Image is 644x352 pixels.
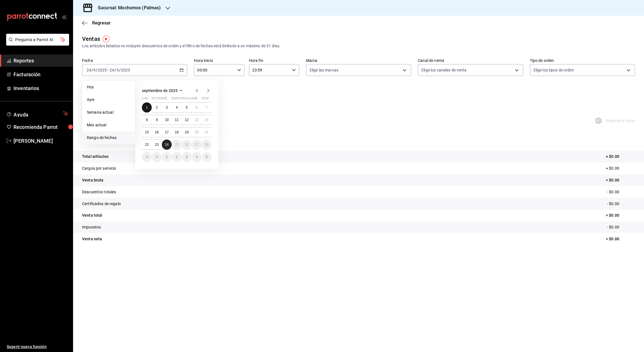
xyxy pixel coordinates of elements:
[82,154,108,160] p: Total artículos
[249,59,299,62] label: Hora fin
[13,85,39,91] font: Inventarios
[175,118,178,122] abbr: 11 de septiembre de 2025
[87,84,130,90] span: Hoy
[606,165,635,171] p: + $0.00
[165,118,169,122] abbr: 10 de septiembre de 2025
[87,135,130,141] span: Rango de fechas
[182,97,197,102] abbr: viernes
[165,130,169,134] abbr: 17 de septiembre de 2025
[606,154,635,160] p: + $0.00
[607,224,635,230] p: - $0.00
[175,143,178,147] abbr: 25 de septiembre de 2025
[182,140,192,150] button: 26 de septiembre de 2025
[142,102,152,113] button: 1 de septiembre de 2025
[172,140,182,150] button: 25 de septiembre de 2025
[82,212,102,218] p: Venta total
[185,130,189,134] abbr: 19 de septiembre de 2025
[93,5,161,11] h3: Sucursal: Mochomos (Palmas)
[194,59,244,62] label: Hora inicio
[13,138,53,144] font: [PERSON_NAME]
[13,110,61,117] span: Ayuda
[202,152,212,162] button: 5 de octubre de 2025
[165,143,169,147] abbr: 24 de septiembre de 2025
[606,236,635,242] p: = $0.00
[13,58,34,64] font: Reportes
[172,102,182,113] button: 4 de septiembre de 2025
[162,140,172,150] button: 24 de septiembre de 2025
[206,106,208,109] abbr: 7 de septiembre de 2025
[172,97,205,102] abbr: jueves
[7,344,47,349] font: Sugerir nueva función
[176,155,178,159] abbr: 2 de octubre de 2025
[108,68,109,72] span: -
[202,140,212,150] button: 28 de septiembre de 2025
[82,35,100,43] div: Ventas
[142,127,152,137] button: 15 de septiembre de 2025
[82,189,116,195] p: Descuentos totales
[4,41,69,47] a: Pregunta a Parrot AI
[162,115,172,125] button: 10 de septiembre de 2025
[186,106,188,109] abbr: 5 de septiembre de 2025
[152,102,162,113] button: 2 de septiembre de 2025
[202,102,212,113] button: 7 de septiembre de 2025
[202,97,209,102] abbr: domingo
[172,152,182,162] button: 2 de octubre de 2025
[192,152,201,162] button: 4 de octubre de 2025
[206,155,208,159] abbr: 5 de octubre de 2025
[192,127,201,137] button: 20 de septiembre de 2025
[162,127,172,137] button: 17 de septiembre de 2025
[156,118,158,122] abbr: 9 de septiembre de 2025
[192,115,201,125] button: 13 de septiembre de 2025
[152,115,162,125] button: 9 de septiembre de 2025
[196,106,198,109] abbr: 6 de septiembre de 2025
[196,155,198,159] abbr: 4 de octubre de 2025
[192,97,198,102] abbr: sábado
[145,143,149,147] abbr: 22 de septiembre de 2025
[185,143,189,147] abbr: 26 de septiembre de 2025
[82,137,635,144] p: Resumen
[202,115,212,125] button: 14 de septiembre de 2025
[155,130,158,134] abbr: 16 de septiembre de 2025
[166,155,168,159] abbr: 1 de octubre de 2025
[162,152,172,162] button: 1 de octubre de 2025
[114,68,116,72] span: /
[166,106,168,109] abbr: 3 de septiembre de 2025
[142,115,152,125] button: 8 de septiembre de 2025
[92,20,111,26] span: Regresar
[172,127,182,137] button: 18 de septiembre de 2025
[62,15,66,19] button: open_drawer_menu
[205,143,208,147] abbr: 28 de septiembre de 2025
[195,130,198,134] abbr: 20 de septiembre de 2025
[205,118,208,122] abbr: 14 de septiembre de 2025
[6,34,69,46] button: Pregunta a Parrot AI
[195,143,198,147] abbr: 27 de septiembre de 2025
[142,140,152,150] button: 22 de septiembre de 2025
[182,127,192,137] button: 19 de septiembre de 2025
[146,106,148,109] abbr: 1 de septiembre de 2025
[310,67,338,73] span: Elige las marcas
[82,43,635,49] div: Los artículos listados no incluyen descuentos de orden y el filtro de fechas está limitado a un m...
[86,68,91,72] input: --
[87,122,130,128] span: Mes actual
[421,67,466,73] span: Elige los canales de venta
[606,177,635,183] p: = $0.00
[192,140,201,150] button: 27 de septiembre de 2025
[13,71,40,77] font: Facturación
[186,155,188,159] abbr: 3 de octubre de 2025
[142,152,152,162] button: 29 de septiembre de 2025
[195,118,198,122] abbr: 13 de septiembre de 2025
[103,35,110,42] img: Marcador de información sobre herramientas
[172,115,182,125] button: 11 de septiembre de 2025
[82,165,116,171] p: Cargos por servicio
[418,59,523,62] label: Canal de venta
[202,127,212,137] button: 21 de septiembre de 2025
[152,152,162,162] button: 30 de septiembre de 2025
[152,140,162,150] button: 23 de septiembre de 2025
[175,130,178,134] abbr: 18 de septiembre de 2025
[82,224,101,230] p: Impuestos
[530,59,635,62] label: Tipo de orden
[96,68,97,72] span: /
[87,97,130,103] span: Ayer
[185,118,189,122] abbr: 12 de septiembre de 2025
[142,87,184,94] button: septiembre de 2025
